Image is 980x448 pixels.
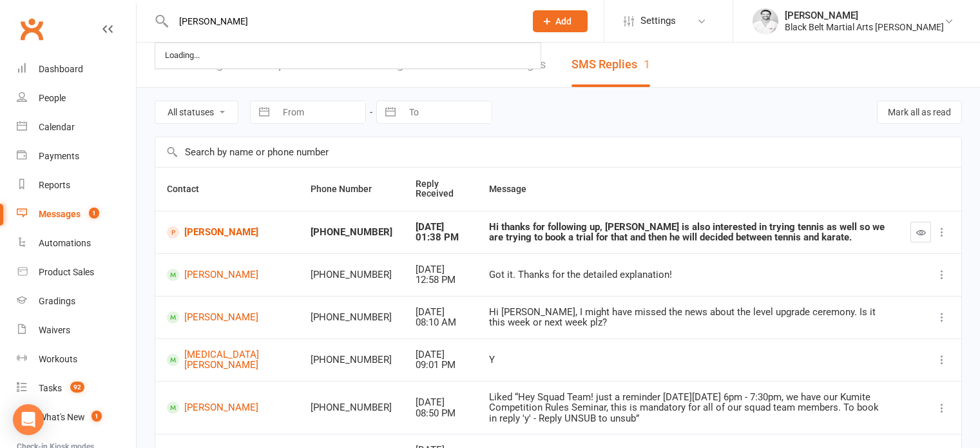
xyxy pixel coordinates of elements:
[644,57,650,71] div: 1
[17,55,136,84] a: Dashboard
[39,151,79,161] div: Payments
[17,345,136,374] a: Workouts
[311,402,392,413] div: [PHONE_NUMBER]
[555,16,572,26] span: Add
[489,355,887,365] div: Y
[489,392,887,424] div: Liked “Hey Squad Team! just a reminder [DATE][DATE] 6pm - 7:30pm, we have our Kumite Competition ...
[402,101,492,123] input: To
[39,412,85,422] div: What's New
[311,355,392,365] div: [PHONE_NUMBER]
[572,43,650,87] a: SMS Replies1
[299,168,404,211] th: Phone Number
[276,101,365,123] input: From
[17,142,136,171] a: Payments
[785,10,944,21] div: [PERSON_NAME]
[533,10,588,32] button: Add
[404,168,478,211] th: Reply Received
[39,267,94,277] div: Product Sales
[17,113,136,142] a: Calendar
[167,402,287,414] a: [PERSON_NAME]
[39,209,81,219] div: Messages
[39,93,66,103] div: People
[311,227,392,238] div: [PHONE_NUMBER]
[17,171,136,200] a: Reports
[39,64,83,74] div: Dashboard
[640,6,676,35] span: Settings
[89,208,99,219] span: 1
[311,269,392,280] div: [PHONE_NUMBER]
[489,307,887,328] div: Hi [PERSON_NAME], I might have missed the news about the level upgrade ceremony. Is it this week ...
[17,258,136,287] a: Product Sales
[416,397,466,408] div: [DATE]
[17,316,136,345] a: Waivers
[17,403,136,432] a: What's New1
[91,411,102,422] span: 1
[753,8,778,34] img: thumb_image1546143763.png
[39,296,75,306] div: Gradings
[416,349,466,360] div: [DATE]
[39,354,77,364] div: Workouts
[311,312,392,323] div: [PHONE_NUMBER]
[416,307,466,318] div: [DATE]
[167,311,287,324] a: [PERSON_NAME]
[17,287,136,316] a: Gradings
[17,229,136,258] a: Automations
[167,269,287,281] a: [PERSON_NAME]
[17,84,136,113] a: People
[167,226,287,239] a: [PERSON_NAME]
[477,168,899,211] th: Message
[489,222,887,243] div: Hi thanks for following up, [PERSON_NAME] is also interested in trying tennis as well so we are t...
[17,374,136,403] a: Tasks 92
[15,13,48,45] a: Clubworx
[39,325,70,335] div: Waivers
[70,382,84,393] span: 92
[416,222,466,233] div: [DATE]
[416,264,466,275] div: [DATE]
[155,168,299,211] th: Contact
[17,200,136,229] a: Messages 1
[39,383,62,393] div: Tasks
[416,275,466,286] div: 12:58 PM
[13,404,44,435] div: Open Intercom Messenger
[169,12,516,30] input: Search...
[416,408,466,419] div: 08:50 PM
[416,317,466,328] div: 08:10 AM
[39,122,75,132] div: Calendar
[39,180,70,190] div: Reports
[416,232,466,243] div: 01:38 PM
[877,101,962,124] button: Mark all as read
[39,238,91,248] div: Automations
[161,46,204,65] div: Loading...
[489,269,887,280] div: Got it. Thanks for the detailed explanation!
[167,349,287,371] a: [MEDICAL_DATA][PERSON_NAME]
[416,360,466,371] div: 09:01 PM
[155,137,961,167] input: Search by name or phone number
[785,21,944,33] div: Black Belt Martial Arts [PERSON_NAME]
